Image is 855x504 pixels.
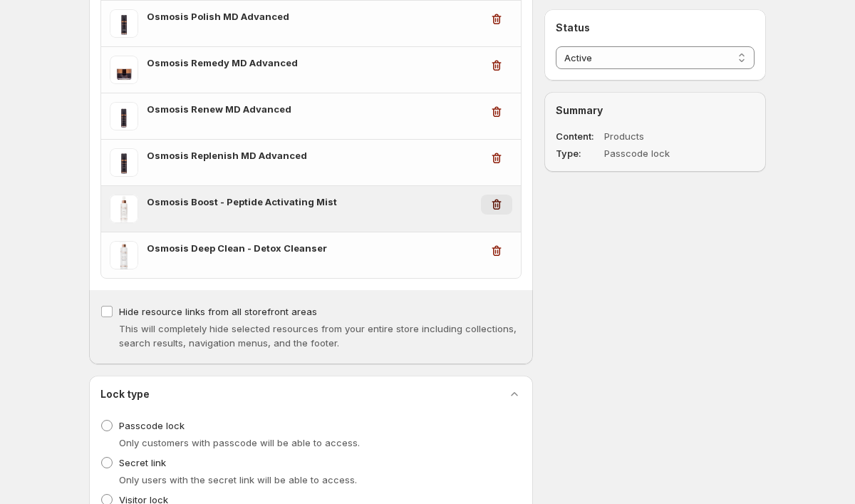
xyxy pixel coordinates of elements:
h3: Osmosis Polish MD Advanced [147,9,481,24]
span: Only customers with passcode will be able to access. [119,437,360,448]
h2: Lock type [100,387,150,401]
dd: Products [604,129,714,143]
span: Secret link [119,457,166,468]
dt: Type: [556,146,601,160]
dt: Content: [556,129,601,143]
h3: Osmosis Deep Clean - Detox Cleanser [147,241,481,255]
h3: Osmosis Replenish MD Advanced [147,148,481,163]
span: Hide resource links from all storefront areas [119,306,317,317]
span: This will completely hide selected resources from your entire store including collections, search... [119,323,517,349]
h3: Osmosis Boost - Peptide Activating Mist [147,195,481,209]
span: Passcode lock [119,420,185,431]
h2: Summary [556,103,755,118]
h3: Osmosis Renew MD Advanced [147,102,481,116]
h2: Status [556,21,755,35]
h3: Osmosis Remedy MD Advanced [147,56,481,70]
span: Only users with the secret link will be able to access. [119,474,357,485]
dd: Passcode lock [604,146,714,160]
